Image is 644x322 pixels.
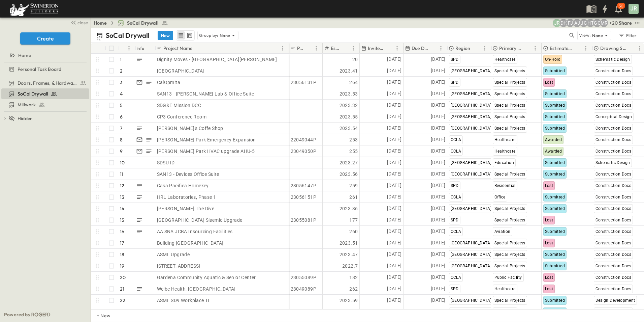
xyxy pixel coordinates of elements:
[595,275,632,280] span: Construction Docs
[342,45,349,52] button: Sort
[494,275,522,280] span: Public Facility
[120,286,124,292] p: 21
[120,125,122,132] p: 7
[545,57,561,62] span: On-Hold
[106,31,150,40] p: SoCal Drywall
[494,160,514,165] span: Education
[531,44,539,52] button: Menu
[1,78,88,88] a: Doors, Frames, & Hardware
[176,30,195,41] div: table view
[595,264,632,268] span: Construction Docs
[431,67,445,75] span: [DATE]
[431,136,445,143] span: [DATE]
[349,79,358,86] span: 264
[352,56,358,63] span: 20
[276,67,287,73] p: OPEN
[545,183,553,188] span: Lost
[1,64,88,74] a: Personal Task Board
[595,126,632,131] span: Construction Docs
[1,51,88,60] a: Home
[499,45,522,52] p: Primary Market
[157,286,236,292] span: Welbe Health, [GEOGRAPHIC_DATA]
[387,285,401,293] span: [DATE]
[157,56,277,63] span: Dignity Moves - [GEOGRAPHIC_DATA][PERSON_NAME]
[349,274,358,281] span: 182
[553,19,561,27] div: Joshua Russell (joshua.russell@swinerton.com)
[1,100,88,109] a: Millwork
[276,251,287,256] p: OPEN
[120,79,123,86] p: 3
[615,31,639,40] button: Filter
[305,45,312,52] button: Sort
[387,67,401,75] span: [DATE]
[157,228,233,235] span: AA SNA JCBA Insourcing Facilities
[199,32,218,39] p: Group by:
[118,20,168,26] a: SoCal Drywall
[595,149,632,154] span: Construction Docs
[451,206,492,211] span: [GEOGRAPHIC_DATA]
[18,66,61,73] span: Personal Task Board
[276,239,287,245] p: OPEN
[545,126,565,131] span: Submitted
[545,149,562,154] span: Awarded
[431,205,445,212] span: [DATE]
[157,125,223,132] span: [PERSON_NAME]'s Coffe Shop
[1,78,89,88] div: Doors, Frames, & Hardwaretest
[431,124,445,132] span: [DATE]
[157,240,224,246] span: Building [GEOGRAPHIC_DATA]
[157,159,175,166] span: SDSU ID
[127,20,159,26] span: SoCal Drywall
[429,45,437,52] button: Sort
[566,19,574,27] div: Francisco J. Sanchez (frsanchez@swinerton.com)
[412,45,428,52] p: Due Date
[120,263,124,269] p: 19
[451,229,461,234] span: OCLA
[185,31,194,39] button: kanban view
[276,170,287,176] p: OPEN
[629,4,639,14] div: JR
[431,262,445,270] span: [DATE]
[431,296,445,304] span: [DATE]
[120,194,124,200] p: 13
[387,55,401,63] span: [DATE]
[120,136,123,143] p: 8
[451,137,461,142] span: OCLA
[340,90,358,97] span: 2023.53
[431,182,445,189] span: [DATE]
[276,113,287,118] p: OPEN
[595,69,632,73] span: Construction Docs
[387,193,401,201] span: [DATE]
[157,217,243,223] span: [GEOGRAPHIC_DATA] Sisemic Upgrade
[387,182,401,189] span: [DATE]
[276,79,287,84] p: OPEN
[431,285,445,293] span: [DATE]
[592,32,603,39] p: None
[595,206,632,211] span: Construction Docs
[494,57,516,62] span: Healthcare
[431,90,445,98] span: [DATE]
[494,195,506,199] span: Office
[349,182,358,189] span: 259
[157,102,201,109] span: SDG&E Mission DCC
[595,195,632,199] span: Construction Docs
[1,64,89,75] div: Personal Task Boardtest
[633,19,641,27] button: test
[291,136,317,143] span: 22049044P
[451,183,459,188] span: SPD
[595,80,632,85] span: Construction Docs
[472,45,479,52] button: Sort
[68,18,89,27] button: close
[291,217,317,223] span: 23055081P
[276,102,287,107] p: OPEN
[157,136,256,143] span: [PERSON_NAME] Park Emergency Expansion
[340,68,358,74] span: 2023.41
[349,217,358,223] span: 177
[595,160,630,165] span: Schematic Design
[135,43,155,54] div: Info
[600,45,627,52] p: Drawing Status
[340,102,358,109] span: 2023.32
[600,19,608,27] div: Meghana Raj (meghana.raj@swinerton.com)
[451,80,459,85] span: SPD
[387,147,401,155] span: [DATE]
[276,285,287,291] p: OPEN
